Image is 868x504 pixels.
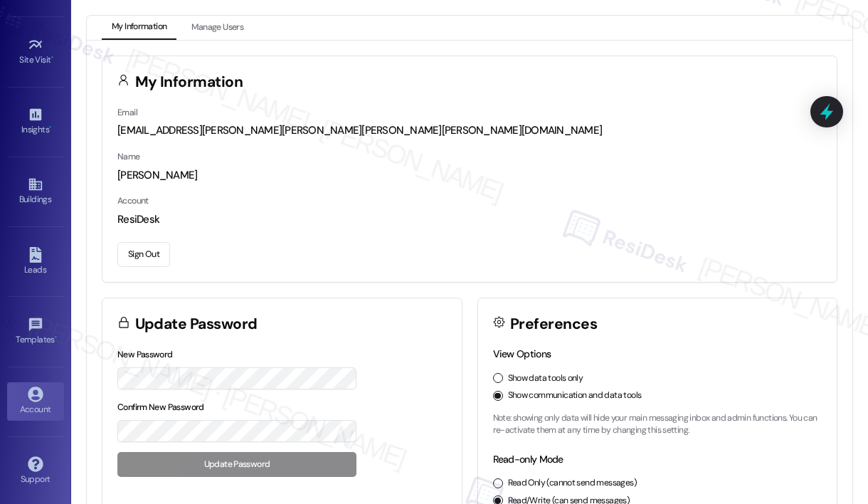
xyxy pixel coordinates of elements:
[508,372,583,385] label: Show data tools only
[7,452,64,490] a: Support
[117,242,170,267] button: Sign Out
[117,195,149,206] label: Account
[493,453,563,466] label: Read-only Mode
[7,172,64,211] a: Buildings
[117,151,140,162] label: Name
[117,107,137,118] label: Email
[102,16,176,40] button: My Information
[493,412,822,437] p: Note: showing only data will hide your main messaging inbox and admin functions. You can re-activ...
[135,317,258,332] h3: Update Password
[508,389,642,402] label: Show communication and data tools
[508,477,637,490] label: Read Only (cannot send messages)
[51,53,53,63] span: •
[117,123,822,138] div: [EMAIL_ADDRESS][PERSON_NAME][PERSON_NAME][PERSON_NAME][PERSON_NAME][DOMAIN_NAME]
[135,75,243,90] h3: My Information
[7,103,64,141] a: Insights •
[181,16,253,40] button: Manage Users
[7,382,64,421] a: Account
[117,349,173,360] label: New Password
[7,243,64,281] a: Leads
[117,401,204,413] label: Confirm New Password
[49,122,51,132] span: •
[493,347,551,360] label: View Options
[7,33,64,71] a: Site Visit •
[117,168,822,183] div: [PERSON_NAME]
[117,212,822,227] div: ResiDesk
[55,332,57,342] span: •
[510,317,597,332] h3: Preferences
[7,313,64,351] a: Templates •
